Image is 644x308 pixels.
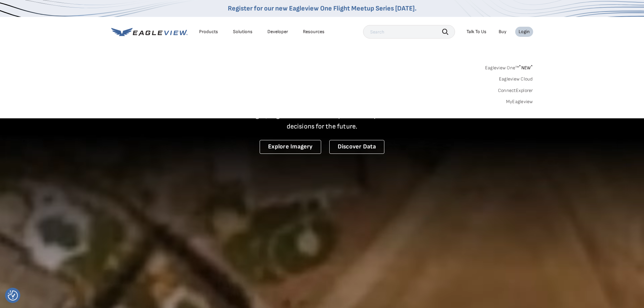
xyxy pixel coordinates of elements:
a: Developer [267,29,288,35]
a: Explore Imagery [260,140,321,154]
a: Discover Data [329,140,384,154]
button: Consent Preferences [8,290,18,301]
img: Revisit consent button [8,290,18,301]
div: Resources [303,29,325,35]
a: Eagleview One™*NEW* [485,63,533,71]
a: MyEagleview [506,99,533,105]
div: Solutions [233,29,253,35]
a: Eagleview Cloud [499,76,533,82]
div: Talk To Us [467,29,486,35]
input: Search [363,25,455,39]
a: Buy [499,29,506,35]
a: ConnectExplorer [498,88,533,94]
a: Register for our new Eagleview One Flight Meetup Series [DATE]. [228,4,416,13]
div: Products [199,29,218,35]
span: NEW [519,65,533,71]
div: Login [519,29,530,35]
